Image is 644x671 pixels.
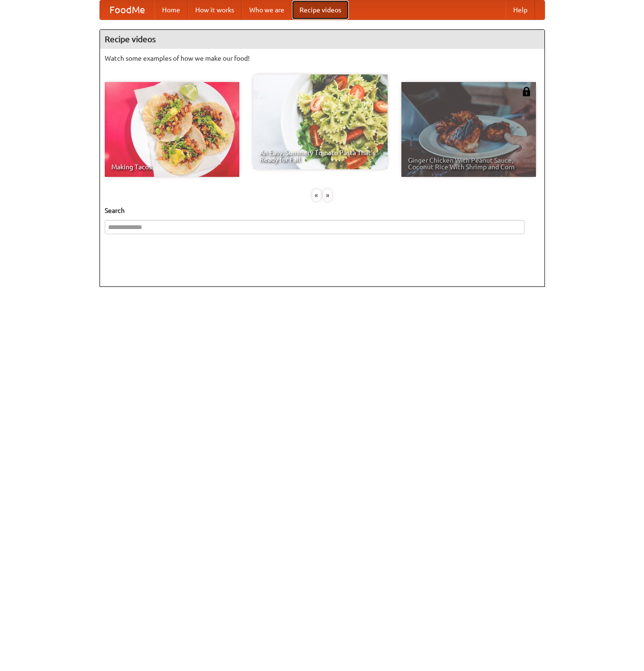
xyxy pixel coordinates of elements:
h5: Search [105,206,540,215]
a: Home [154,0,188,19]
p: Watch some examples of how we make our food! [105,54,540,63]
a: Making Tacos [105,82,239,177]
div: « [312,189,321,201]
a: Help [506,0,535,19]
h4: Recipe videos [100,30,544,49]
a: How it works [188,0,242,19]
a: Who we are [242,0,292,19]
img: 483408.png [522,87,531,96]
a: An Easy, Summery Tomato Pasta That's Ready for Fall [253,74,388,169]
span: An Easy, Summery Tomato Pasta That's Ready for Fall [260,149,381,163]
a: Recipe videos [292,0,349,19]
a: FoodMe [100,0,154,19]
div: » [323,189,332,201]
span: Making Tacos [111,164,233,170]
